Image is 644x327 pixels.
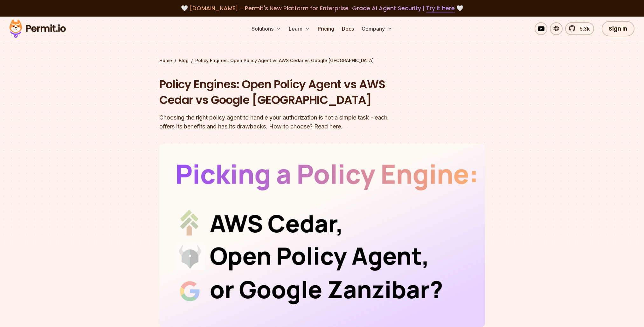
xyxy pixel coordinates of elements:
[602,21,634,36] a: Sign In
[159,76,404,108] h1: Policy Engines: Open Policy Agent vs AWS Cedar vs Google [GEOGRAPHIC_DATA]
[159,57,172,64] a: Home
[339,22,357,35] a: Docs
[159,113,404,131] div: Choosing the right policy agent to handle your authorization is not a simple task - each offers i...
[249,22,284,35] button: Solutions
[426,4,455,12] a: Try it here
[565,22,594,35] a: 5.3k
[6,18,69,40] img: Permit logo
[359,22,395,35] button: Company
[15,4,629,13] div: 🤍 🤍
[576,25,590,33] span: 5.3k
[286,22,313,35] button: Learn
[190,4,455,12] span: [DOMAIN_NAME] - Permit's New Platform for Enterprise-Grade AI Agent Security |
[159,57,485,64] div: / /
[315,22,337,35] a: Pricing
[179,57,189,64] a: Blog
